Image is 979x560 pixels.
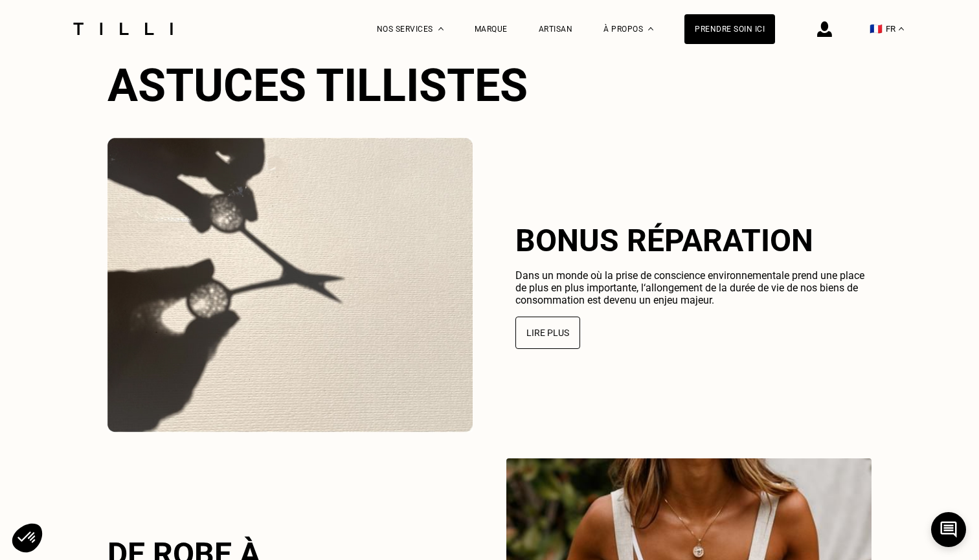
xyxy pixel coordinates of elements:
img: Menu déroulant [438,27,444,30]
span: 🇫🇷 [870,23,883,35]
button: Lire plus [515,317,580,349]
a: Marque [475,25,508,34]
img: Menu déroulant à propos [648,27,653,30]
img: menu déroulant [899,27,904,30]
h2: Astuces Tillistes [107,59,872,112]
a: Artisan [539,25,573,34]
span: Dans un monde où la prise de conscience environnementale prend une place de plus en plus importan... [515,269,864,306]
img: Logo du service de couturière Tilli [69,23,177,35]
img: Bonus réparation [107,138,473,432]
h2: Bonus réparation [515,222,872,259]
img: icône connexion [817,21,832,37]
a: Prendre soin ici [684,14,775,44]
